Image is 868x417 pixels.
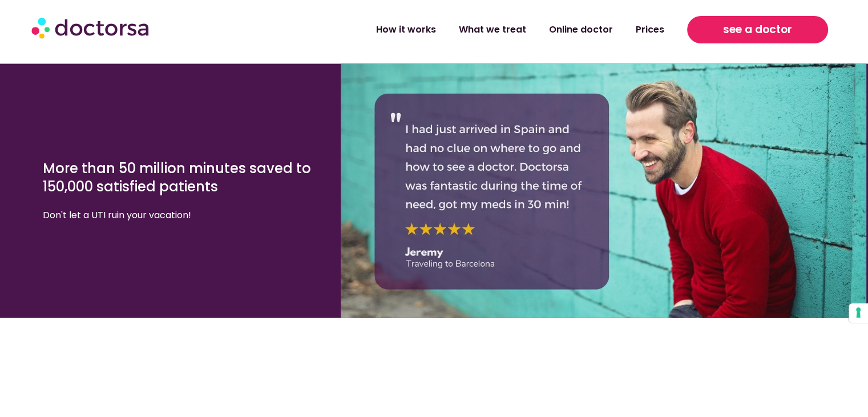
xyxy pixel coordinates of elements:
[538,17,624,43] a: Online doctor
[43,159,315,196] h2: More than 50 million minutes saved to 150,000 satisfied patients
[447,17,538,43] a: What we treat
[43,207,315,223] h2: Don't let a UTI ruin your vacation!
[365,17,447,43] a: How it works
[624,17,676,43] a: Prices
[687,16,828,43] a: see a doctor
[723,21,792,39] span: see a doctor
[229,17,676,43] nav: Menu
[849,303,868,323] button: Your consent preferences for tracking technologies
